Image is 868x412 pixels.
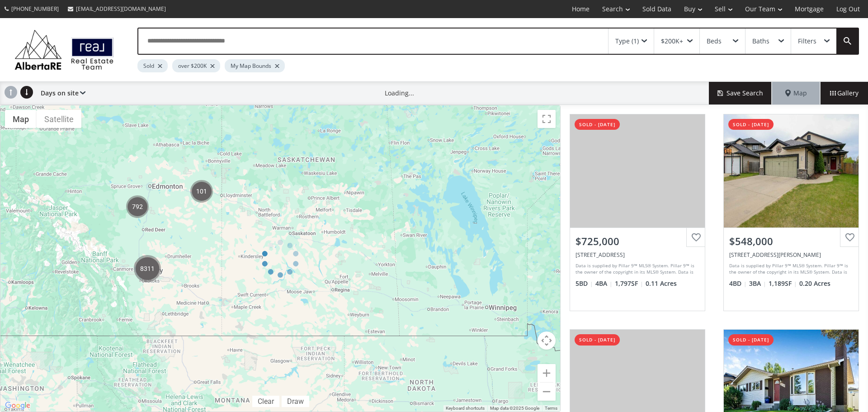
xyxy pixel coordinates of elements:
[729,251,853,259] div: 23 Lamar Close, Red Deer, AB T4R 3N9
[772,82,820,104] div: Map
[576,279,593,288] span: 5 BD
[749,279,766,288] span: 3 BA
[615,38,639,44] div: Type (1)
[661,38,683,44] div: $200K+
[798,38,816,44] div: Filters
[36,82,85,104] div: Days on site
[714,105,868,320] a: sold - [DATE]$548,000[STREET_ADDRESS][PERSON_NAME]Data is supplied by Pillar 9™ MLS® System. Pill...
[576,251,699,259] div: 4562 40th Avenue South, Lethbridge, AB T1K 1G2
[785,89,807,98] span: Map
[595,279,613,288] span: 4 BA
[729,279,747,288] span: 4 BD
[576,262,697,276] div: Data is supplied by Pillar 9™ MLS® System. Pillar 9™ is the owner of the copyright in its MLS® Sy...
[707,38,722,44] div: Beds
[561,105,714,320] a: sold - [DATE]$725,000[STREET_ADDRESS]Data is supplied by Pillar 9™ MLS® System. Pillar 9™ is the ...
[729,262,851,276] div: Data is supplied by Pillar 9™ MLS® System. Pillar 9™ is the owner of the copyright in its MLS® Sy...
[137,59,168,72] div: Sold
[830,89,859,98] span: Gallery
[385,89,414,98] div: Loading...
[820,82,868,104] div: Gallery
[10,27,118,72] img: Logo
[615,279,643,288] span: 1,797 SF
[729,234,853,248] div: $548,000
[11,5,59,13] span: [PHONE_NUMBER]
[769,279,797,288] span: 1,189 SF
[752,38,769,44] div: Baths
[76,5,166,13] span: [EMAIL_ADDRESS][DOMAIN_NAME]
[225,59,285,72] div: My Map Bounds
[709,82,772,104] button: Save Search
[576,234,699,248] div: $725,000
[172,59,220,72] div: over $200K
[63,0,170,17] a: [EMAIL_ADDRESS][DOMAIN_NAME]
[646,279,677,288] span: 0.11 Acres
[799,279,830,288] span: 0.20 Acres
